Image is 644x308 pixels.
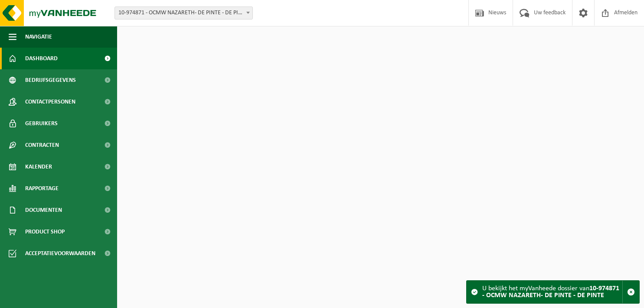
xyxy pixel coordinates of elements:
div: U bekijkt het myVanheede dossier van [482,281,622,303]
span: Rapportage [25,178,59,199]
span: 10-974871 - OCMW NAZARETH- DE PINTE - DE PINTE [114,6,253,19]
strong: 10-974871 - OCMW NAZARETH- DE PINTE - DE PINTE [482,285,619,299]
span: Gebruikers [25,113,58,134]
span: Documenten [25,199,62,221]
span: Contracten [25,134,59,156]
span: Contactpersonen [25,91,75,113]
span: Navigatie [25,26,52,48]
span: Dashboard [25,48,58,69]
span: Kalender [25,156,52,178]
span: Product Shop [25,221,65,243]
span: 10-974871 - OCMW NAZARETH- DE PINTE - DE PINTE [115,7,252,19]
span: Bedrijfsgegevens [25,69,76,91]
span: Acceptatievoorwaarden [25,243,95,264]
